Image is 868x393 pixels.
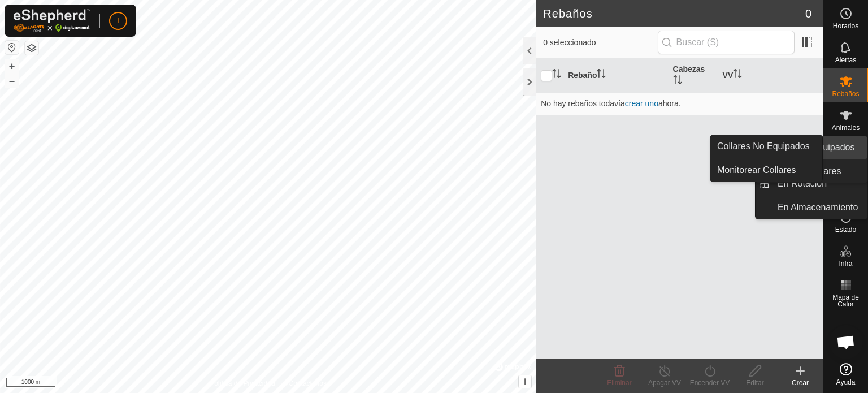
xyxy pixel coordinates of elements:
button: Capas del Mapa [25,41,38,55]
input: Buscar (S) [658,31,795,54]
span: Horarios [833,23,858,29]
span: Ayuda [836,379,856,386]
span: Collares No Equipados [717,140,810,153]
th: Cabezas [669,59,718,93]
span: I [117,15,119,27]
div: Crear [778,378,823,388]
div: Chat abierto [829,325,863,359]
button: + [5,59,19,73]
div: Apagar VV [642,378,687,388]
li: En Almacenamiento [756,196,867,219]
a: En Almacenamiento [771,196,867,219]
button: – [5,74,19,88]
div: Editar [732,378,778,388]
span: 0 [805,5,811,22]
span: Alertas [835,57,856,63]
span: Rebaños [832,90,859,97]
th: Rebaño [563,59,668,93]
p-sorticon: Activar para ordenar [673,77,682,86]
span: Eliminar [607,379,631,387]
span: Animales [832,124,860,131]
a: Collares No Equipados [710,135,822,158]
button: i [519,375,531,388]
span: Infra [839,260,852,267]
h2: Rebaños [543,7,805,20]
span: En Rotación [778,177,827,191]
img: Logo Gallagher [14,9,90,32]
span: Monitorear Collares [717,163,796,177]
p-sorticon: Activar para ordenar [597,71,606,80]
li: En Rotación [756,172,867,195]
span: En Almacenamiento [778,201,858,214]
a: Política de Privacidad [210,378,275,388]
a: Monitorear Collares [710,159,822,182]
p-sorticon: Activar para ordenar [733,71,742,80]
a: Contáctenos [289,378,327,388]
div: Encender VV [687,378,732,388]
span: Mapa de Calor [826,294,865,308]
a: En Rotación [771,172,867,195]
a: Ayuda [823,359,868,390]
td: No hay rebaños todavía ahora. [536,92,823,115]
span: 0 seleccionado [543,37,657,49]
span: Estado [835,226,856,233]
p-sorticon: Activar para ordenar [552,71,561,80]
button: Restablecer Mapa [5,41,19,54]
a: crear uno [625,99,658,108]
th: VV [718,59,823,93]
span: i [524,377,526,386]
